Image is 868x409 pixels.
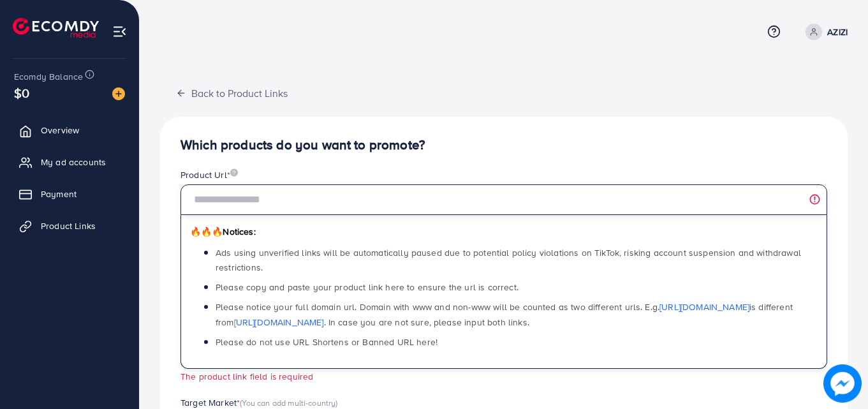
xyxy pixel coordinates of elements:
span: 🔥🔥🔥 [190,225,223,238]
label: Target Market [180,396,338,409]
label: Product Url [180,168,238,181]
a: Overview [10,117,129,143]
span: $0 [14,84,29,102]
span: Payment [41,188,77,200]
span: Please copy and paste your product link here to ensure the url is correct. [216,281,519,294]
h4: Which products do you want to promote? [180,137,827,153]
img: menu [112,24,127,39]
a: AZIZI [800,24,848,40]
span: Please notice your full domain url. Domain with www and non-www will be counted as two different ... [216,301,793,328]
p: AZIZI [827,24,848,40]
img: image [112,87,125,100]
a: Product Links [10,213,129,239]
a: [URL][DOMAIN_NAME] [659,301,749,313]
span: Ads using unverified links will be automatically paused due to potential policy violations on Tik... [216,246,801,274]
a: Payment [10,181,129,207]
span: Product Links [41,219,96,232]
a: [URL][DOMAIN_NAME] [234,316,324,329]
span: Ecomdy Balance [14,70,83,83]
a: My ad accounts [10,149,129,175]
span: Overview [41,124,79,137]
small: The product link field is required [180,370,313,382]
span: (You can add multi-country) [240,397,337,408]
img: image [230,168,238,177]
img: logo [13,18,99,38]
button: Back to Product Links [160,79,304,107]
img: image [823,364,862,403]
span: My ad accounts [41,156,106,168]
span: Please do not use URL Shortens or Banned URL here! [216,336,438,348]
span: Notices: [190,225,256,238]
